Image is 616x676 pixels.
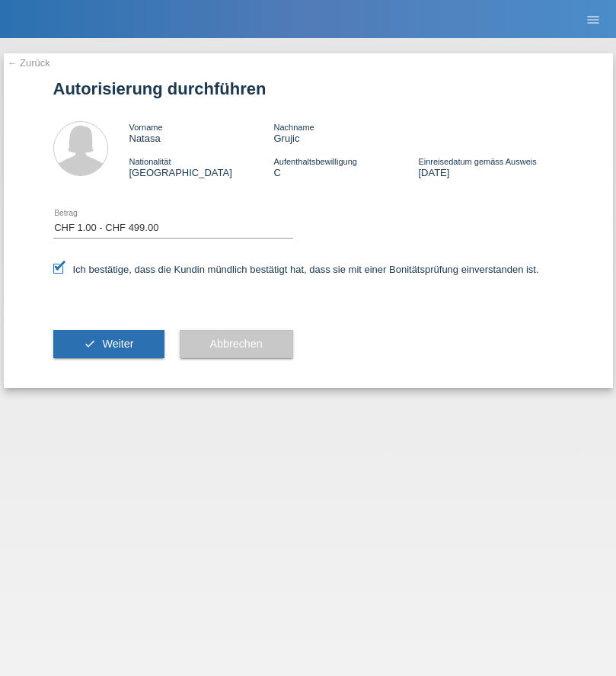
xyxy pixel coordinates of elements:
span: Weiter [102,338,133,350]
a: menu [578,14,608,24]
span: Einreisedatum gemäss Ausweis [418,157,536,166]
span: Abbrechen [210,338,263,350]
button: Abbrechen [180,330,293,359]
h1: Autorisierung durchführen [53,79,563,98]
button: check Weiter [53,330,164,359]
div: Natasa [129,121,274,144]
span: Aufenthaltsbewilligung [273,157,356,166]
span: Nationalität [129,157,171,166]
div: Grujic [273,121,418,144]
label: Ich bestätige, dass die Kundin mündlich bestätigt hat, dass sie mit einer Bonitätsprüfung einvers... [53,264,539,275]
div: [DATE] [418,155,563,178]
div: C [273,155,418,178]
span: Vorname [129,123,163,132]
i: check [84,338,96,350]
div: [GEOGRAPHIC_DATA] [129,155,274,178]
i: menu [586,12,601,27]
a: ← Zurück [8,57,50,69]
span: Nachname [273,123,314,132]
